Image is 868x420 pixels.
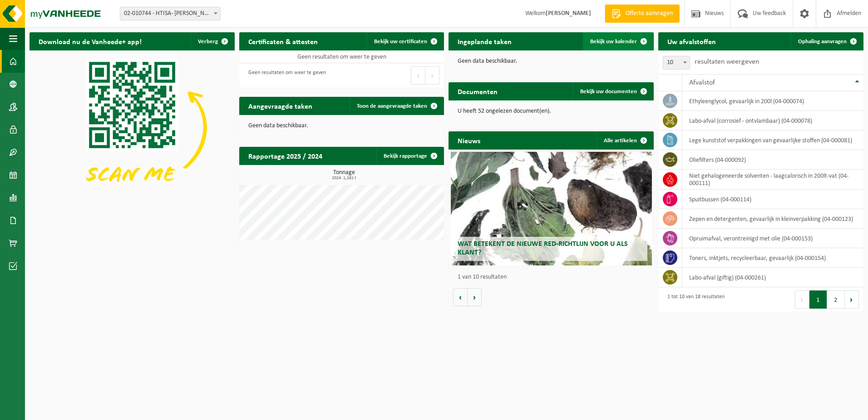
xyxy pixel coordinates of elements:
button: Vorige [453,288,468,306]
span: 02-010744 - HTISA- SKOG - GENT [120,7,220,20]
h2: Nieuws [449,131,489,149]
label: resultaten weergeven [695,58,759,65]
td: Geen resultaten om weer te geven [239,50,444,63]
button: 1 [809,290,827,309]
a: Bekijk uw kalender [583,32,653,50]
p: Geen data beschikbaar. [458,58,645,65]
h3: Tonnage [244,170,444,180]
button: Volgende [468,288,482,306]
td: spuitbussen (04-000114) [682,190,863,209]
span: 10 [663,56,690,70]
a: Offerte aanvragen [605,5,680,23]
button: Previous [411,66,425,85]
h2: Certificaten & attesten [239,32,327,50]
span: Verberg [198,39,218,45]
span: Wat betekent de nieuwe RED-richtlijn voor u als klant? [458,240,628,256]
button: Verberg [191,32,234,50]
span: Bekijk uw kalender [590,39,637,45]
span: Ophaling aanvragen [798,39,847,45]
span: 2024: 1,281 t [244,176,444,180]
strong: [PERSON_NAME] [546,10,591,17]
a: Ophaling aanvragen [791,32,863,50]
h2: Uw afvalstoffen [658,32,725,50]
a: Bekijk uw documenten [573,82,653,100]
button: Next [845,290,859,309]
span: Bekijk uw certificaten [374,39,427,45]
td: lege kunststof verpakkingen van gevaarlijke stoffen (04-000081) [682,130,863,150]
a: Wat betekent de nieuwe RED-richtlijn voor u als klant? [451,152,652,265]
a: Toon de aangevraagde taken [350,97,443,115]
span: Toon de aangevraagde taken [357,103,427,109]
button: 2 [827,290,845,309]
span: 10 [663,56,690,69]
a: Bekijk uw certificaten [367,32,443,50]
div: 1 tot 10 van 18 resultaten [663,290,725,310]
td: ethyleenglycol, gevaarlijk in 200l (04-000074) [682,91,863,111]
img: Download de VHEPlus App [30,50,235,205]
td: labo-afval (giftig) (04-000261) [682,268,863,287]
h2: Rapportage 2025 / 2024 [239,147,331,165]
span: Bekijk uw documenten [580,89,637,95]
h2: Documenten [449,82,507,100]
button: Next [425,66,439,85]
a: Alle artikelen [597,131,653,150]
h2: Download nu de Vanheede+ app! [30,32,151,50]
span: Afvalstof [689,79,715,86]
td: labo-afval (corrosief - ontvlambaar) (04-000078) [682,111,863,130]
td: niet gehalogeneerde solventen - laagcalorisch in 200lt-vat (04-000111) [682,170,863,190]
h2: Aangevraagde taken [239,97,321,115]
p: U heeft 52 ongelezen document(en). [458,108,645,115]
td: opruimafval, verontreinigd met olie (04-000153) [682,229,863,248]
td: toners, inktjets, recycleerbaar, gevaarlijk (04-000154) [682,248,863,268]
div: Geen resultaten om weer te geven [244,65,326,85]
span: Offerte aanvragen [623,9,675,18]
span: 02-010744 - HTISA- SKOG - GENT [120,7,221,20]
td: oliefilters (04-000092) [682,150,863,170]
td: zepen en detergenten, gevaarlijk in kleinverpakking (04-000123) [682,209,863,229]
p: 1 van 10 resultaten [458,274,649,280]
a: Bekijk rapportage [376,147,443,165]
p: Geen data beschikbaar. [248,123,435,129]
h2: Ingeplande taken [449,32,521,50]
button: Previous [795,290,809,309]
